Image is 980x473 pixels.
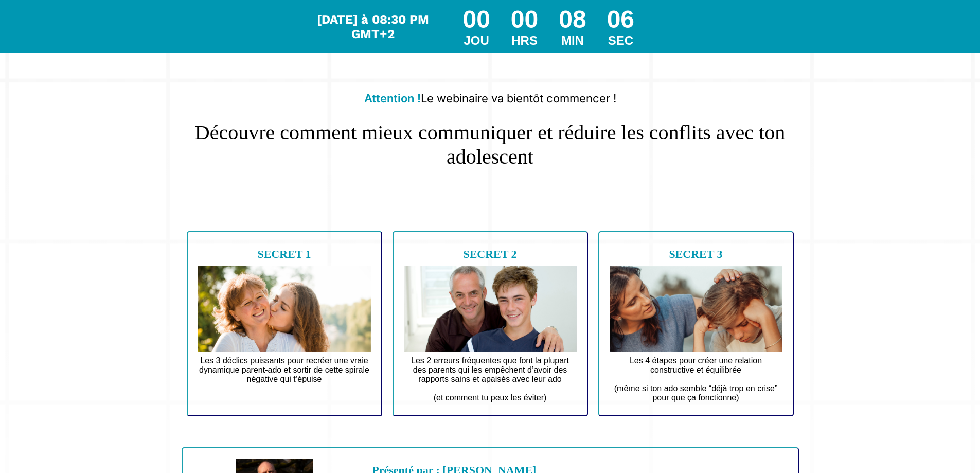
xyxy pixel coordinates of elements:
div: 06 [607,5,634,33]
text: Les 4 étapes pour créer une relation constructive et équilibrée (même si ton ado semble “déjà tro... [610,354,782,405]
img: 6e5ea48f4dd0521e46c6277ff4d310bb_Design_sans_titre_5.jpg [610,266,782,352]
div: SEC [607,33,634,48]
span: [DATE] à 08:30 PM GMT+2 [317,12,429,41]
text: Les 2 erreurs fréquentes que font la plupart des parents qui les empêchent d’avoir des rapports s... [404,354,577,405]
div: 00 [511,5,538,33]
div: 00 [462,5,490,33]
text: Les 3 déclics puissants pour recréer une vraie dynamique parent-ado et sortir de cette spirale né... [198,354,371,396]
div: MIN [559,33,586,48]
div: JOU [462,33,490,48]
img: d70f9ede54261afe2763371d391305a3_Design_sans_titre_4.jpg [198,266,371,352]
b: SECRET 2 [463,248,516,260]
h2: Le webinaire va bientôt commencer ! [182,86,799,110]
b: Attention ! [364,92,421,105]
h1: Découvre comment mieux communiquer et réduire les conflits avec ton adolescent [182,110,799,169]
div: HRS [511,33,538,48]
b: SECRET 3 [669,248,722,260]
div: 08 [559,5,586,33]
b: SECRET 1 [257,248,311,260]
img: 774e71fe38cd43451293438b60a23fce_Design_sans_titre_1.jpg [404,266,577,352]
div: Le webinar commence dans... [314,12,432,41]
